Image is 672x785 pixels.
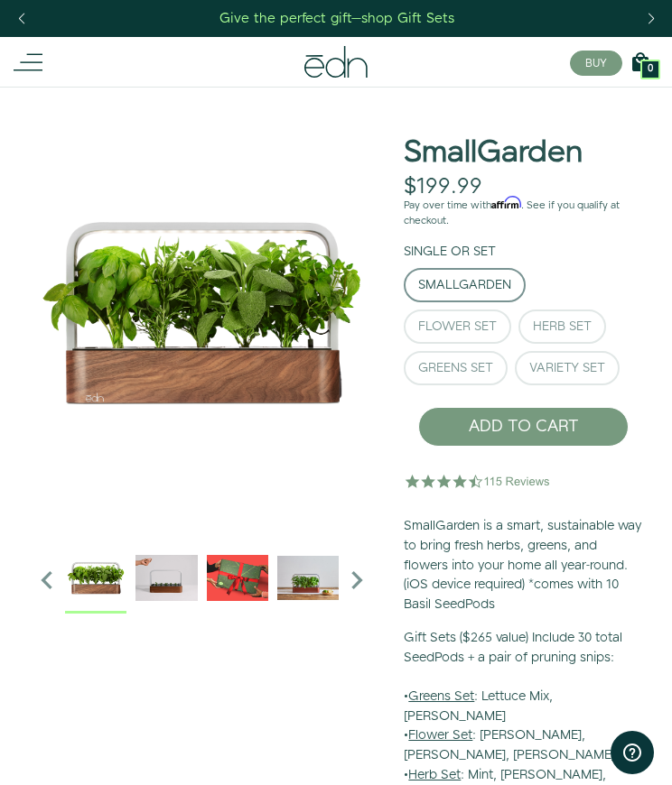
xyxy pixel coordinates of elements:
[491,197,521,209] span: Affirm
[518,309,606,344] button: Herb Set
[207,547,268,613] div: 3 / 6
[408,688,474,706] u: Greens Set
[408,726,472,744] u: Flower Set
[611,731,654,776] iframe: Opens a widget where you can find more information
[404,463,553,499] img: 4.5 star rating
[219,9,454,28] div: Give the perfect gift—shop Gift Sets
[404,268,526,302] button: SmallGarden
[533,320,592,333] div: Herb Set
[207,547,268,608] img: EMAILS_-_Holiday_21_PT1_28_9986b34a-7908-4121-b1c1-9595d1e43abe_1024x.png
[65,547,126,613] div: 1 / 6
[339,562,375,598] i: Next slide
[135,547,197,608] img: edn-trim-basil.2021-09-07_14_55_24_1024x.gif
[29,562,65,598] i: Previous slide
[418,279,511,291] div: SmallGarden
[404,243,496,261] label: Single or Set
[408,766,461,784] u: Herb Set
[219,5,456,32] a: Give the perfect gift—shop Gift Sets
[404,629,622,667] b: Gift Sets ($265 value) Include 30 total SeedPods + a pair of pruning snips:
[515,351,620,385] button: Variety Set
[418,320,497,333] div: Flower Set
[418,362,493,374] div: Greens Set
[404,198,643,229] p: Pay over time with . See if you qualify at checkout.
[418,407,629,447] button: ADD TO CART
[529,362,605,374] div: Variety Set
[135,547,197,613] div: 2 / 6
[404,174,482,200] div: $199.99
[404,351,508,385] button: Greens Set
[404,309,511,344] button: Flower Set
[29,87,375,538] img: Official-EDN-SMALLGARDEN-HERB-HERO-SLV-2000px_4096x.png
[648,64,653,74] span: 0
[65,547,126,608] img: Official-EDN-SMALLGARDEN-HERB-HERO-SLV-2000px_1024x.png
[29,87,375,538] div: 1 / 6
[570,51,622,76] button: BUY
[404,517,643,614] p: SmallGarden is a smart, sustainable way to bring fresh herbs, greens, and flowers into your home ...
[277,547,339,608] img: edn-smallgarden-mixed-herbs-table-product-2000px_1024x.jpg
[277,547,339,613] div: 4 / 6
[404,136,583,170] h1: SmallGarden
